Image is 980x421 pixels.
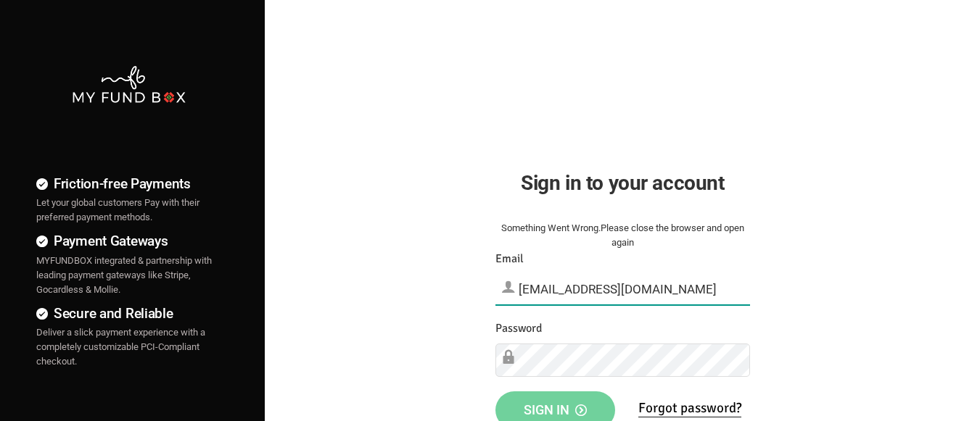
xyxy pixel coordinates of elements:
span: MYFUNDBOX integrated & partnership with leading payment gateways like Stripe, Gocardless & Mollie. [36,255,212,295]
input: Email [495,273,750,305]
span: Deliver a slick payment experience with a completely customizable PCI-Compliant checkout. [36,327,205,367]
img: mfbwhite.png [71,64,187,104]
a: Forgot password? [638,399,741,417]
h4: Secure and Reliable [36,303,221,324]
span: Let your global customers Pay with their preferred payment methods. [36,197,199,222]
h4: Friction-free Payments [36,173,221,194]
label: Email [495,250,524,268]
span: Sign in [524,402,587,417]
h2: Sign in to your account [495,167,750,199]
label: Password [495,320,542,338]
h4: Payment Gateways [36,230,221,251]
div: Something Went Wrong.Please close the browser and open again [495,221,750,250]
